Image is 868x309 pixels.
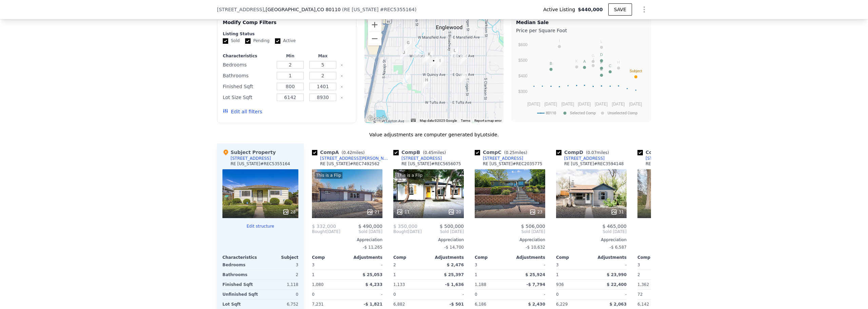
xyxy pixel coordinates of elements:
[347,255,382,260] div: Adjustments
[312,156,391,161] a: [STREET_ADDRESS][PERSON_NAME]
[475,292,477,297] span: 0
[550,61,552,65] text: B
[591,255,627,260] div: Adjustments
[444,245,464,250] span: -$ 14,700
[546,111,556,115] text: 80110
[637,229,708,234] span: Sold [DATE]
[401,156,442,161] div: [STREET_ADDRESS]
[393,255,429,260] div: Comp
[393,263,396,267] span: 2
[393,270,427,279] div: 1
[593,260,627,270] div: -
[578,6,603,13] span: $440,000
[518,89,528,94] text: $300
[556,229,627,234] span: Sold [DATE]
[312,292,315,297] span: 0
[222,280,259,289] div: Finished Sqft
[342,6,417,13] div: ( )
[362,272,382,277] span: $ 25,053
[414,47,421,59] div: 4112 S Galapago St
[630,69,642,73] text: Subject
[556,263,559,267] span: 3
[312,270,346,279] div: 1
[312,263,315,267] span: 3
[556,255,591,260] div: Comp
[561,102,574,107] text: [DATE]
[449,302,464,307] span: -$ 501
[475,255,510,260] div: Comp
[529,209,542,215] div: 23
[483,156,523,161] div: [STREET_ADDRESS]
[320,156,391,161] div: [STREET_ADDRESS][PERSON_NAME]
[393,282,405,287] span: 1,133
[583,59,586,63] text: A
[445,282,464,287] span: -$ 1,636
[368,18,381,32] button: Zoom in
[637,237,708,243] div: Appreciation
[223,38,228,44] input: Sold
[344,7,378,12] span: RE [US_STATE]
[430,290,464,299] div: -
[612,102,625,107] text: [DATE]
[222,290,259,299] div: Unfinished Sqft
[637,255,673,260] div: Comp
[223,82,273,91] div: Finished Sqft
[308,53,338,59] div: Max
[364,302,382,307] span: -$ 1,821
[260,255,298,260] div: Subject
[423,77,430,88] div: 4438 S Elati St
[223,93,273,102] div: Lot Size Sqft
[526,245,545,250] span: -$ 10,632
[556,282,564,287] span: 936
[426,51,433,62] div: 4155 S Delaware St
[222,260,259,270] div: Bedrooms
[223,71,273,80] div: Bathrooms
[245,38,251,44] input: Pending
[527,282,545,287] span: -$ 7,794
[217,6,264,13] span: [STREET_ADDRESS]
[393,156,442,161] a: [STREET_ADDRESS]
[393,237,464,243] div: Appreciation
[593,290,627,299] div: -
[475,229,545,234] span: Sold [DATE]
[264,6,341,13] span: , [GEOGRAPHIC_DATA]
[245,38,270,44] label: Pending
[475,263,477,267] span: 3
[518,74,528,78] text: $400
[440,224,464,229] span: $ 500,000
[223,19,351,31] div: Modify Comp Filters
[607,272,627,277] span: $ 23,990
[575,59,578,63] text: K
[349,260,382,270] div: -
[393,229,408,234] span: Bought
[595,102,608,107] text: [DATE]
[637,302,649,307] span: 6,142
[556,270,590,279] div: 1
[380,7,415,12] span: # REC5355164
[570,111,596,115] text: Selected Comp
[544,102,557,107] text: [DATE]
[637,263,640,267] span: 3
[393,302,405,307] span: 6,882
[483,161,542,167] div: RE [US_STATE] # REC2035775
[223,31,351,37] div: Listing Status
[637,270,671,279] div: 2
[556,237,627,243] div: Appreciation
[340,85,343,88] button: Clear
[448,209,461,215] div: 20
[312,282,323,287] span: 1,080
[400,49,408,61] div: 4120 S Jason St
[425,150,434,155] span: 0.45
[543,6,578,13] span: Active Listing
[637,149,692,156] div: Comp E
[275,38,280,44] input: Active
[436,57,444,69] div: 4226 S Bannock St
[423,52,430,64] div: 4180 S Elati St
[368,32,381,45] button: Zoom out
[444,272,464,277] span: $ 25,397
[506,150,515,155] span: 0.25
[637,156,686,161] a: [STREET_ADDRESS]
[556,149,612,156] div: Comp D
[646,156,686,161] div: [STREET_ADDRESS]
[275,38,296,44] label: Active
